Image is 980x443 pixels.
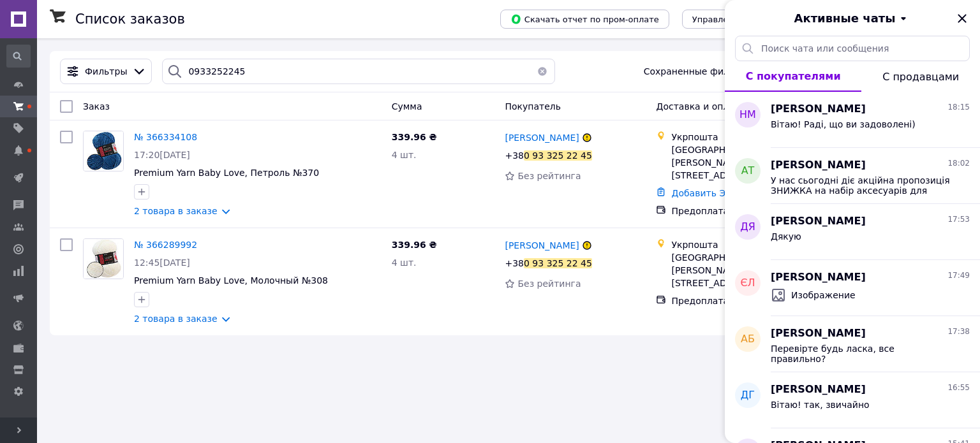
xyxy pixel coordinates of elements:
[134,258,190,268] span: 12:45[DATE]
[740,220,755,235] span: ДЯ
[771,326,866,341] span: [PERSON_NAME]
[771,344,952,364] span: Перевірте будь ласка, все правильно?
[524,150,592,161] div: 0 93 325 22 45
[83,131,124,171] a: Фото товару
[530,59,555,84] button: Очистить
[725,316,980,372] button: АБ[PERSON_NAME]17:38Перевірте будь ласка, все правильно?
[725,148,980,204] button: АТ[PERSON_NAME]18:02У нас сьогодні діє акційна пропозиція ЗНИЖКА на набір аксесуарів для в'язання...
[741,388,755,403] span: ДГ
[682,10,803,29] button: Управление статусами
[761,10,944,27] button: Активные чаты
[162,59,555,84] input: Поиск по номеру заказа, ФИО покупателя, номеру телефона, Email, номеру накладной
[741,164,755,178] span: АТ
[725,61,861,92] button: С покупателями
[505,150,591,161] span: +380 93 325 22 45
[771,102,866,117] span: [PERSON_NAME]
[392,132,437,142] span: 339.96 ₴
[83,101,110,112] span: Заказ
[947,382,970,393] span: 16:55
[771,382,866,397] span: [PERSON_NAME]
[692,15,792,24] span: Управление статусами
[83,238,124,279] a: Фото товару
[791,289,856,301] span: Изображение
[134,132,197,142] a: № 366334108
[771,175,952,196] span: У нас сьогодні діє акційна пропозиція ЗНИЖКА на набір аксесуарів для в'язання ❗️ Акційна ціна наб...
[794,10,896,27] span: Активные чаты
[505,258,591,268] span: +380 93 325 22 45
[392,150,417,160] span: 4 шт.
[725,372,980,428] button: ДГ[PERSON_NAME]16:55Вітаю! так, звичайно
[505,131,579,144] a: [PERSON_NAME]
[500,10,669,29] button: Скачать отчет по пром-оплате
[517,279,581,289] span: Без рейтинга
[84,239,123,279] img: Фото товару
[671,143,827,182] div: [GEOGRAPHIC_DATA], 61064, вул. [PERSON_NAME][STREET_ADDRESS]
[771,270,866,285] span: [PERSON_NAME]
[771,214,866,229] span: [PERSON_NAME]
[671,188,732,198] a: Добавить ЭН
[741,332,755,347] span: АБ
[392,240,437,250] span: 339.96 ₴
[725,204,980,260] button: ДЯ[PERSON_NAME]17:53Дякую
[505,239,579,252] a: [PERSON_NAME]
[746,70,841,82] span: С покупателями
[134,314,218,324] a: 2 товара в заказе
[947,270,970,281] span: 17:49
[392,101,422,112] span: Сумма
[725,260,980,316] button: ЄЛ[PERSON_NAME]17:49Изображение
[735,36,970,61] input: Поиск чата или сообщения
[134,240,197,250] a: № 366289992
[505,240,579,251] span: [PERSON_NAME]
[725,92,980,148] button: НМ[PERSON_NAME]18:15Вітаю! Раді, що ви задоволені)
[947,326,970,337] span: 17:38
[882,71,959,83] span: С продавцами
[947,102,970,113] span: 18:15
[771,231,801,242] span: Дякую
[671,131,827,143] div: Укрпошта
[505,101,561,112] span: Покупатель
[85,65,127,78] span: Фильтры
[84,131,123,171] img: Фото товару
[671,238,827,251] div: Укрпошта
[644,65,755,78] span: Сохраненные фильтры:
[134,206,218,216] a: 2 товара в заказе
[771,400,870,410] span: Вітаю! так, звичайно
[947,214,970,225] span: 17:53
[954,11,970,26] button: Закрыть
[947,158,970,169] span: 18:02
[517,171,581,181] span: Без рейтинга
[771,158,866,173] span: [PERSON_NAME]
[739,108,756,122] span: НМ
[392,258,417,268] span: 4 шт.
[524,258,592,268] div: 0 93 325 22 45
[134,275,328,286] a: Premium Yarn Baby Love, Молочный №308
[740,276,755,291] span: ЄЛ
[671,294,827,307] div: Предоплата
[75,11,185,27] h1: Список заказов
[134,150,190,160] span: 17:20[DATE]
[134,168,319,178] a: Premium Yarn Baby Love, Петроль №370
[656,101,745,112] span: Доставка и оплата
[861,61,980,92] button: С продавцами
[671,251,827,289] div: [GEOGRAPHIC_DATA], 61064, вул. [PERSON_NAME][STREET_ADDRESS]
[671,205,827,217] div: Предоплата
[771,119,916,129] span: Вітаю! Раді, що ви задоволені)
[510,13,659,25] span: Скачать отчет по пром-оплате
[505,133,579,143] span: [PERSON_NAME]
